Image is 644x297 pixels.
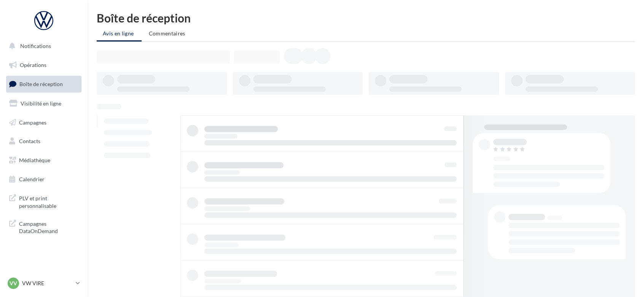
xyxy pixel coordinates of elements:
span: Commentaires [149,30,185,37]
a: Campagnes DataOnDemand [5,216,83,238]
span: Campagnes [19,119,46,125]
a: Médiathèque [5,152,83,168]
a: PLV et print personnalisable [5,190,83,212]
span: Calendrier [19,176,45,182]
span: Campagnes DataOnDemand [19,219,78,235]
a: Calendrier [5,171,83,187]
span: Contacts [19,138,40,144]
a: Opérations [5,57,83,73]
button: Notifications [5,38,80,54]
span: Notifications [20,43,51,49]
span: VV [10,279,17,287]
a: Visibilité en ligne [5,96,83,112]
p: VW VIRE [22,279,73,287]
a: Contacts [5,133,83,149]
span: PLV et print personnalisable [19,193,78,209]
span: Médiathèque [19,157,50,163]
a: Boîte de réception [5,76,83,92]
a: VV VW VIRE [6,276,81,291]
span: Visibilité en ligne [21,100,61,107]
div: Boîte de réception [97,12,635,24]
span: Opérations [20,62,46,68]
a: Campagnes [5,115,83,131]
span: Boîte de réception [19,81,63,87]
